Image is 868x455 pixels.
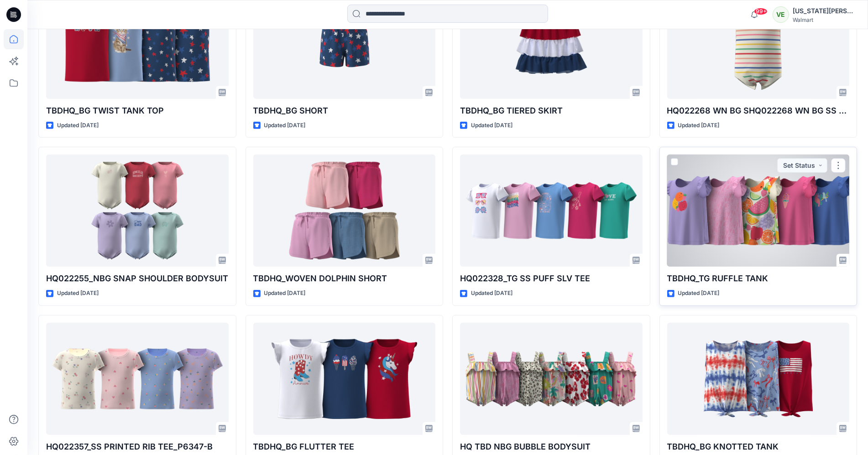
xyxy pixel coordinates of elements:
a: TBDHQ_BG KNOTTED TANK [667,323,850,435]
p: Updated [DATE] [57,121,99,130]
p: Updated [DATE] [471,289,512,298]
p: Updated [DATE] [678,289,720,298]
p: TBDHQ_BG TWIST TANK TOP [46,104,229,117]
a: HQ022328_TG SS PUFF SLV TEE [460,155,643,267]
p: TBDHQ_BG TIERED SKIRT [460,104,643,117]
p: Updated [DATE] [471,121,512,130]
p: Updated [DATE] [678,121,720,130]
p: TBDHQ_BG FLUTTER TEE [253,440,436,453]
p: TBDHQ_WOVEN DOLPHIN SHORT [253,272,436,285]
a: TBDHQ_BG FLUTTER TEE [253,323,436,435]
p: TBDHQ_TG RUFFLE TANK [667,272,850,285]
p: TBDHQ_BG SHORT [253,104,436,117]
p: Updated [DATE] [264,289,306,298]
div: VE [773,6,789,23]
a: HQ022357_SS PRINTED RIB TEE_P6347-B [46,323,229,435]
p: HQ022268 WN BG SHQ022268 WN BG SS PUFF SLEEVE BODYSUITS PUFF SLEEVE BODYSUIT [667,104,850,117]
p: HQ022357_SS PRINTED RIB TEE_P6347-B [46,440,229,453]
p: HQ TBD NBG BUBBLE BODYSUIT [460,440,643,453]
p: Updated [DATE] [264,121,306,130]
p: HQ022255_NBG SNAP SHOULDER BODYSUIT [46,272,229,285]
div: Walmart [793,16,857,23]
a: HQ022255_NBG SNAP SHOULDER BODYSUIT [46,155,229,267]
p: TBDHQ_BG KNOTTED TANK [667,440,850,453]
a: HQ TBD NBG BUBBLE BODYSUIT [460,323,643,435]
span: 99+ [754,8,768,15]
p: HQ022328_TG SS PUFF SLV TEE [460,272,643,285]
a: TBDHQ_TG RUFFLE TANK [667,155,850,267]
p: Updated [DATE] [57,289,99,298]
div: [US_STATE][PERSON_NAME] [793,5,857,16]
a: TBDHQ_WOVEN DOLPHIN SHORT [253,155,436,267]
